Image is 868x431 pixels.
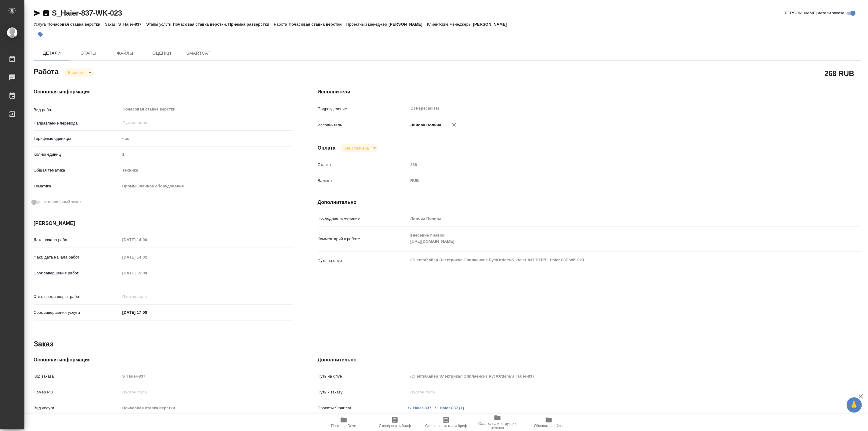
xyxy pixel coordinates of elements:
[147,49,176,57] span: Оценки
[34,28,47,41] button: Добавить тэг
[408,255,816,265] textarea: /Clients/Хайер Электрикал Эпплаенсиз Рус/Orders/S_Haier-837/DTP/S_Haier-837-WK-023
[318,178,408,184] p: Валюта
[318,162,408,168] p: Ставка
[447,118,461,132] button: Удалить исполнителя
[34,22,47,27] p: Услуга
[120,388,293,397] input: Пустое поле
[408,388,816,397] input: Пустое поле
[120,292,174,301] input: Пустое поле
[421,414,472,431] button: Скопировать мини-бриф
[47,22,105,27] p: Почасовая ставка верстки
[110,49,140,57] span: Файлы
[120,253,174,262] input: Пустое поле
[120,269,174,277] input: Пустое поле
[784,10,844,16] span: [PERSON_NAME] детали заказа
[34,310,120,316] p: Срок завершения услуги
[318,236,408,242] p: Комментарий к работе
[318,258,408,264] p: Путь на drive
[120,165,293,176] div: Техника
[120,181,293,191] div: Промышленное оборудование
[318,106,408,112] p: Подразделение
[37,49,67,57] span: Детали
[274,22,289,27] p: Работа
[105,22,118,27] p: Заказ:
[120,404,293,412] input: Пустое поле
[318,356,861,364] h4: Дополнительно
[120,308,174,317] input: ✎ Введи что-нибудь
[318,88,861,96] h4: Исполнители
[425,424,467,428] span: Скопировать мини-бриф
[408,372,816,381] input: Пустое поле
[340,144,378,152] div: В работе
[534,424,564,428] span: Обновить файлы
[318,405,408,411] p: Проекты Smartcat
[74,49,103,57] span: Этапы
[318,373,408,379] p: Путь на drive
[318,389,408,395] p: Путь к заказу
[34,167,120,173] p: Общая тематика
[408,230,816,247] textarea: внесение правок: [URL][DOMAIN_NAME]
[318,144,336,152] h4: Оплата
[389,22,427,27] p: [PERSON_NAME]
[34,88,293,96] h4: Основная информация
[52,9,122,17] a: S_Haier-837-WK-023
[66,70,86,75] button: В работе
[847,397,862,413] button: 🙏
[343,146,371,151] button: Не оплачена
[120,372,293,381] input: Пустое поле
[42,199,81,205] span: Нотариальный заказ
[289,22,346,27] p: Почасовая ставка верстки
[472,414,523,431] button: Ссылка на инструкции верстки
[34,120,120,126] p: Направление перевода
[408,176,816,186] div: RUB
[34,389,120,395] p: Номер РО
[34,356,293,364] h4: Основная информация
[34,254,120,260] p: Факт. дата начала работ
[408,122,442,128] p: Линова Полина
[42,9,50,17] button: Скопировать ссылку
[427,22,473,27] p: Клиентские менеджеры
[825,68,854,78] h2: 268 RUB
[435,406,464,410] a: S_Haier-837 (1)
[120,133,293,144] div: час
[34,294,120,300] p: Факт. срок заверш. работ
[476,422,519,430] span: Ссылка на инструкции верстки
[318,414,369,431] button: Папка на Drive
[473,22,512,27] p: [PERSON_NAME]
[34,183,120,189] p: Тематика
[408,406,433,410] a: S_Haier-837,
[146,22,173,27] p: Этапы услуги
[408,160,816,169] input: Пустое поле
[34,9,41,17] button: Скопировать ссылку для ЯМессенджера
[34,373,120,379] p: Код заказа
[849,399,859,411] span: 🙏
[120,235,174,244] input: Пустое поле
[379,424,411,428] span: Скопировать бриф
[34,339,53,349] h2: Заказ
[184,49,213,57] span: SmartCat
[408,214,816,223] input: Пустое поле
[331,424,356,428] span: Папка на Drive
[318,122,408,128] p: Исполнитель
[118,22,146,27] p: S_Haier-837
[120,150,293,159] input: Пустое поле
[369,414,421,431] button: Скопировать бриф
[34,136,120,142] p: Тарифные единицы
[34,237,120,243] p: Дата начала работ
[34,270,120,276] p: Срок завершения работ
[523,414,574,431] button: Обновить файлы
[34,220,293,227] h4: [PERSON_NAME]
[122,119,279,126] input: Пустое поле
[34,66,59,77] h2: Работа
[63,68,94,77] div: В работе
[34,405,120,411] p: Вид услуги
[318,199,861,206] h4: Дополнительно
[173,22,274,27] p: Почасовая ставка верстки, Приемка разверстки
[34,151,120,158] p: Кол-во единиц
[34,107,120,113] p: Вид работ
[318,215,408,222] p: Последнее изменение
[346,22,389,27] p: Проектный менеджер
